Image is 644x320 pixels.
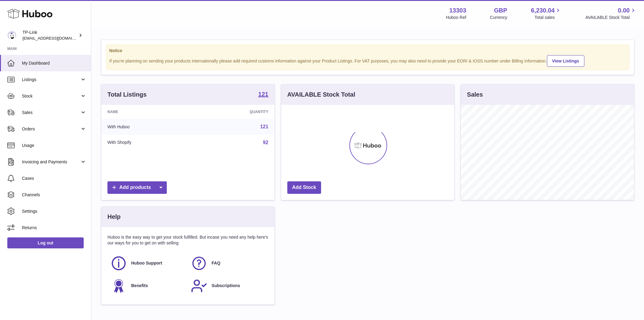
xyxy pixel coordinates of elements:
span: Total sales [534,15,562,20]
a: 6,230.04 Total sales [531,6,562,20]
span: Stock [22,93,80,99]
a: View Listings [547,55,584,67]
h3: Help [107,213,121,221]
th: Name [101,105,195,119]
span: Subscriptions [212,283,240,289]
strong: Notice [109,48,626,54]
span: Orders [22,126,80,132]
a: 92 [263,140,268,145]
a: 0.00 AVAILABLE Stock Total [585,6,637,20]
th: Quantity [195,105,275,119]
span: My Dashboard [22,60,86,66]
p: Huboo is the easy way to get your stock fulfilled. But incase you need any help here's our ways f... [107,234,268,246]
span: Listings [22,77,80,83]
a: Subscriptions [191,278,265,294]
span: Usage [22,143,86,148]
span: Returns [22,225,86,231]
td: With Huboo [101,119,195,135]
div: If you're planning on sending your products internationally please add required customs informati... [109,54,626,67]
span: Sales [22,110,80,116]
span: 6,230.04 [531,6,555,15]
img: internalAdmin-13303@internal.huboo.com [7,31,16,40]
a: FAQ [191,255,265,272]
strong: 121 [258,91,268,97]
a: Add Stock [287,181,321,194]
span: Invoicing and Payments [22,159,80,165]
a: Log out [7,237,84,248]
span: 0.00 [618,6,630,15]
div: Huboo Ref [446,15,466,20]
h3: Total Listings [107,91,147,99]
span: [EMAIL_ADDRESS][DOMAIN_NAME] [23,36,89,41]
strong: GBP [494,6,507,15]
span: Settings [22,208,86,214]
td: With Shopify [101,135,195,151]
span: Channels [22,192,86,198]
h3: Sales [467,91,483,99]
span: AVAILABLE Stock Total [585,15,637,20]
a: 121 [258,91,268,98]
div: TP-Link [23,30,77,41]
a: Benefits [110,278,185,294]
div: Currency [490,15,507,20]
a: 121 [260,124,268,129]
h3: AVAILABLE Stock Total [287,91,355,99]
a: Huboo Support [110,255,185,272]
span: Cases [22,176,86,181]
span: Benefits [131,283,148,289]
span: FAQ [212,260,220,266]
strong: 13303 [449,6,466,15]
span: Huboo Support [131,260,162,266]
a: Add products [107,181,167,194]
